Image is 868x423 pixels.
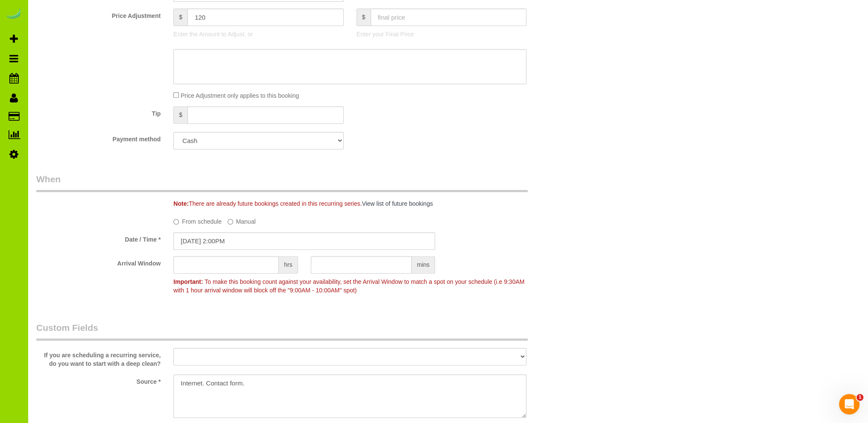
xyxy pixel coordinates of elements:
[30,9,167,20] label: Price Adjustment
[30,348,167,368] label: If you are scheduling a recurring service, do you want to start with a deep clean?
[30,232,167,244] label: Date / Time *
[362,200,433,207] a: View list of future bookings
[856,394,863,401] span: 1
[173,30,343,38] p: Enter the Amount to Adjust, or
[173,214,222,226] label: From schedule
[30,106,167,118] label: Tip
[412,256,435,274] span: mins
[371,9,527,26] input: final price
[5,9,22,20] img: Automaid Logo
[30,132,167,143] label: Payment method
[36,321,528,341] legend: Custom Fields
[173,200,189,207] strong: Note:
[228,219,233,225] input: Manual
[228,214,256,226] label: Manual
[167,199,579,208] div: There are already future bookings created in this recurring series.
[30,256,167,268] label: Arrival Window
[173,106,187,124] span: $
[357,30,526,38] p: Enter your Final Price
[279,256,298,274] span: hrs
[173,232,435,250] input: MM/DD/YYYY HH:MM
[36,173,528,192] legend: When
[173,278,524,294] span: To make this booking count against your availability, set the Arrival Window to match a spot on y...
[181,92,299,99] span: Price Adjustment only applies to this booking
[173,9,187,26] span: $
[173,278,203,285] strong: Important:
[30,374,167,386] label: Source *
[173,219,179,225] input: From schedule
[357,9,371,26] span: $
[839,394,859,414] iframe: Intercom live chat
